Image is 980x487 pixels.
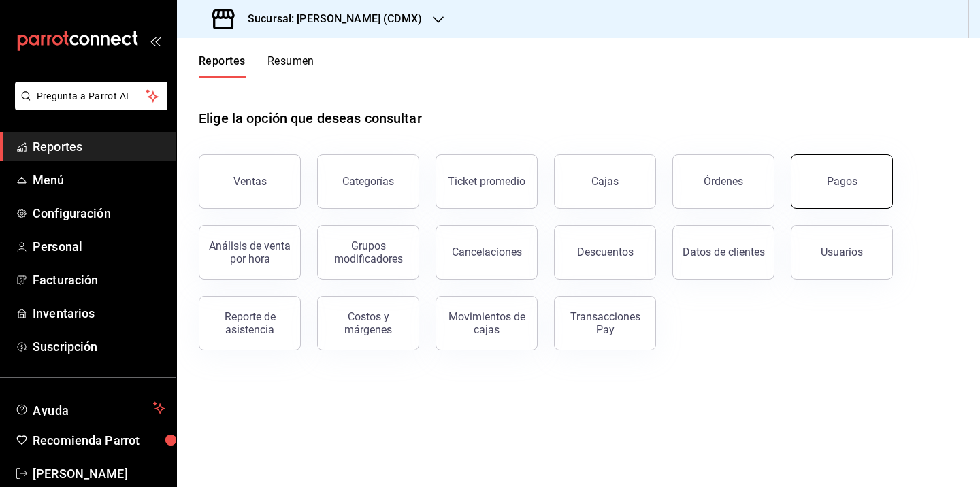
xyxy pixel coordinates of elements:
[208,239,292,265] div: Análisis de venta por hora
[436,225,538,280] button: Cancelaciones
[199,108,422,129] h1: Elige la opción que deseas consultar
[33,400,148,416] span: Ayuda
[37,89,146,103] span: Pregunta a Parrot AI
[267,54,314,78] button: Resumen
[672,225,774,280] button: Datos de clientes
[199,54,314,78] div: navigation tabs
[563,310,647,336] div: Transacciones Pay
[33,237,165,256] span: Personal
[452,246,522,258] div: Cancelaciones
[444,310,529,336] div: Movimientos de cajas
[199,225,301,280] button: Análisis de venta por hora
[199,54,246,78] button: Reportes
[791,154,893,209] button: Pagos
[554,296,656,350] button: Transacciones Pay
[33,465,165,483] span: [PERSON_NAME]
[33,304,165,322] span: Inventarios
[436,296,538,350] button: Movimientos de cajas
[317,154,419,209] button: Categorías
[436,154,538,209] button: Ticket promedio
[33,171,165,189] span: Menú
[150,35,161,46] button: open_drawer_menu
[683,246,765,258] div: Datos de clientes
[237,11,422,27] h3: Sucursal: [PERSON_NAME] (CDMX)
[342,175,394,188] div: Categorías
[199,154,301,209] button: Ventas
[448,175,525,188] div: Ticket promedio
[233,175,267,188] div: Ventas
[199,296,301,350] button: Reporte de asistencia
[326,310,410,336] div: Costos y márgenes
[827,175,857,188] div: Pagos
[672,154,774,209] button: Órdenes
[317,296,419,350] button: Costos y márgenes
[554,154,656,209] button: Cajas
[33,337,165,356] span: Suscripción
[33,137,165,156] span: Reportes
[326,239,410,265] div: Grupos modificadores
[704,175,743,188] div: Órdenes
[33,204,165,222] span: Configuración
[577,246,634,258] div: Descuentos
[208,310,292,336] div: Reporte de asistencia
[791,225,893,280] button: Usuarios
[33,431,165,450] span: Recomienda Parrot
[821,246,863,258] div: Usuarios
[591,175,619,188] div: Cajas
[33,271,165,289] span: Facturación
[10,99,167,113] a: Pregunta a Parrot AI
[15,82,167,110] button: Pregunta a Parrot AI
[554,225,656,280] button: Descuentos
[317,225,419,280] button: Grupos modificadores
